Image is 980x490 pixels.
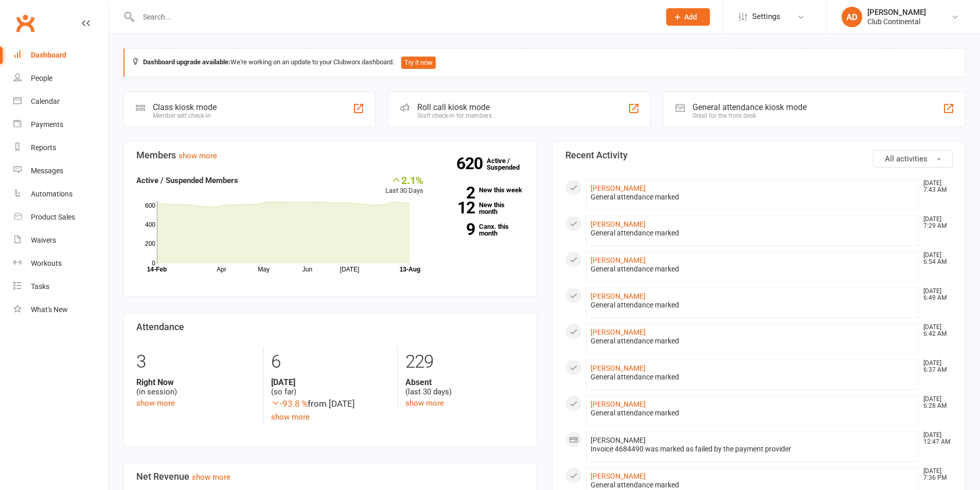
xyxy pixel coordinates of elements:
[684,13,697,21] span: Add
[136,322,524,332] h3: Attendance
[31,282,49,291] div: Tasks
[591,256,646,264] a: [PERSON_NAME]
[842,7,862,27] div: AD
[417,112,492,119] div: Staff check-in for members
[487,150,532,178] a: 620Active / Suspended
[13,183,109,206] a: Automations
[135,10,653,24] input: Search...
[13,159,109,183] a: Messages
[918,324,952,337] time: [DATE] 6:42 AM
[271,398,308,409] span: -93.8 %
[271,347,389,377] div: 6
[12,10,38,36] a: Clubworx
[918,432,952,445] time: [DATE] 12:47 AM
[565,150,953,160] h3: Recent Activity
[31,74,52,82] div: People
[153,102,217,112] div: Class kiosk mode
[591,337,915,346] div: General attendance marked
[13,275,109,298] a: Tasks
[192,473,230,482] a: show more
[31,305,68,314] div: What's New
[417,102,492,112] div: Roll call kiosk mode
[31,167,63,175] div: Messages
[591,292,646,300] a: [PERSON_NAME]
[591,193,915,202] div: General attendance marked
[867,17,926,26] div: Club Continental
[13,298,109,321] a: What's New
[31,51,66,59] div: Dashboard
[136,377,255,397] div: (in session)
[591,409,915,418] div: General attendance marked
[918,180,952,193] time: [DATE] 7:43 AM
[401,57,436,69] button: Try it now
[31,97,60,105] div: Calendar
[31,213,75,221] div: Product Sales
[405,377,524,397] div: (last 30 days)
[918,360,952,373] time: [DATE] 6:37 AM
[591,472,646,480] a: [PERSON_NAME]
[143,58,230,66] strong: Dashboard upgrade available:
[271,412,310,422] a: show more
[918,468,952,481] time: [DATE] 7:36 PM
[591,220,646,228] a: [PERSON_NAME]
[591,400,646,408] a: [PERSON_NAME]
[136,471,524,482] h3: Net Revenue
[918,216,952,229] time: [DATE] 7:29 AM
[666,8,710,26] button: Add
[179,151,217,160] a: show more
[439,185,475,201] strong: 2
[591,265,915,274] div: General attendance marked
[692,102,807,112] div: General attendance kiosk mode
[439,223,524,237] a: 9Canx. this month
[918,396,952,409] time: [DATE] 6:28 AM
[271,377,389,387] strong: [DATE]
[136,377,255,387] strong: Right Now
[405,377,524,387] strong: Absent
[591,481,915,489] div: General attendance marked
[456,156,487,171] strong: 620
[31,236,56,244] div: Waivers
[591,373,915,382] div: General attendance marked
[591,436,646,444] span: [PERSON_NAME]
[136,347,255,377] div: 3
[13,90,109,113] a: Calendar
[405,398,444,408] a: show more
[136,150,524,160] h3: Members
[591,328,646,336] a: [PERSON_NAME]
[439,200,475,215] strong: 12
[752,5,780,28] span: Settings
[31,190,73,198] div: Automations
[13,136,109,159] a: Reports
[918,252,952,265] time: [DATE] 6:54 AM
[13,252,109,275] a: Workouts
[271,377,389,397] div: (so far)
[385,174,423,186] div: 2.1%
[591,229,915,238] div: General attendance marked
[867,8,926,17] div: [PERSON_NAME]
[439,187,524,193] a: 2New this week
[13,67,109,90] a: People
[31,259,62,267] div: Workouts
[439,202,524,215] a: 12New this month
[31,143,56,152] div: Reports
[13,206,109,229] a: Product Sales
[873,150,953,168] button: All activities
[31,120,63,129] div: Payments
[271,397,389,411] div: from [DATE]
[591,184,646,192] a: [PERSON_NAME]
[591,364,646,372] a: [PERSON_NAME]
[885,154,928,164] span: All activities
[439,222,475,237] strong: 9
[136,176,238,185] strong: Active / Suspended Members
[405,347,524,377] div: 229
[136,398,175,408] a: show more
[13,113,109,136] a: Payments
[692,112,807,119] div: Great for the front desk
[385,174,423,196] div: Last 30 Days
[153,112,217,119] div: Member self check-in
[13,44,109,67] a: Dashboard
[591,301,915,310] div: General attendance marked
[591,445,915,453] div: Invoice 4684490 was marked as failed by the payment provider
[123,48,966,77] div: We're working on an update to your Clubworx dashboard.
[918,288,952,301] time: [DATE] 6:49 AM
